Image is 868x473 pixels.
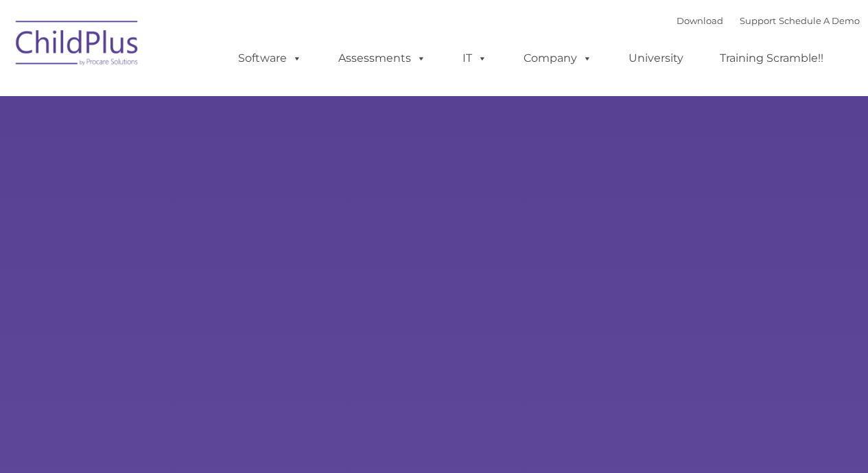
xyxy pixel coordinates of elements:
a: Schedule A Demo [779,15,860,26]
a: University [615,45,697,72]
a: Training Scramble!! [706,45,837,72]
font: | [677,15,860,26]
a: Company [510,45,606,72]
a: Download [677,15,723,26]
a: IT [449,45,501,72]
img: ChildPlus by Procare Solutions [9,11,146,80]
a: Assessments [325,45,440,72]
a: Support [740,15,776,26]
a: Software [224,45,316,72]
